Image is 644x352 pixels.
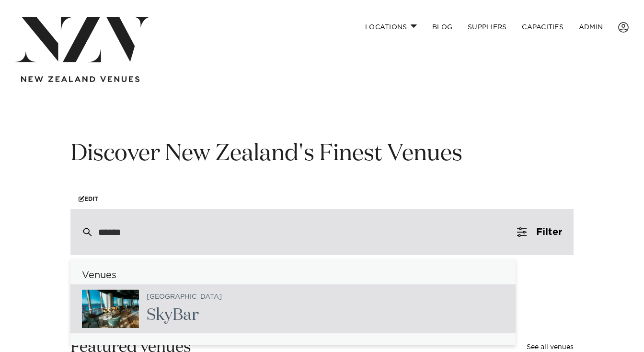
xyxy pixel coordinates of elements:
img: nzv-logo.png [15,17,151,62]
small: [GEOGRAPHIC_DATA] [147,293,222,301]
a: ADMIN [571,17,610,37]
a: Edit [70,188,106,209]
h2: SkyBar [147,305,222,326]
img: xhmiXFXKG24mI5GsDyDRhbS2TF3dXa2FweSeAXVf.jpg [82,290,139,328]
a: SUPPLIERS [460,17,514,37]
a: BLOG [425,17,460,37]
a: Capacities [514,17,571,37]
button: Filter [506,209,574,255]
a: See all venues [527,344,574,351]
h1: Discover New Zealand's Finest Venues [70,139,574,169]
span: Filter [536,227,562,237]
img: new-zealand-venues-text.png [21,76,139,82]
a: Locations [357,17,425,37]
h6: Venues [70,270,516,281]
